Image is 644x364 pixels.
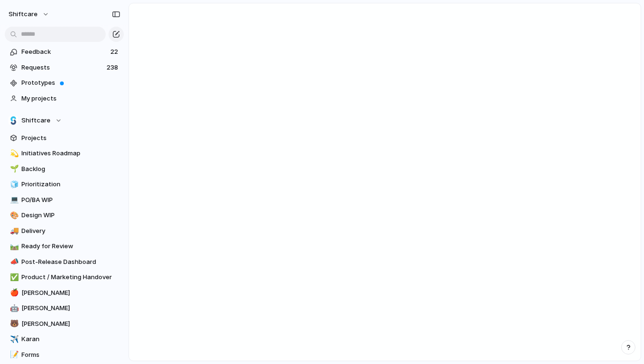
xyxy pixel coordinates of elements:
[21,149,120,158] span: Initiatives Roadmap
[5,162,124,176] a: 🌱Backlog
[21,350,120,360] span: Forms
[9,350,18,360] button: 📝
[10,334,17,345] div: ✈️
[110,47,120,57] span: 22
[21,164,120,174] span: Backlog
[5,332,124,346] a: ✈️Karan
[21,226,120,236] span: Delivery
[10,225,17,236] div: 🚚
[21,195,120,205] span: PO/BA WIP
[21,257,120,267] span: Post-Release Dashboard
[5,301,124,315] a: 🤖[PERSON_NAME]
[9,288,18,298] button: 🍎
[107,63,120,72] span: 238
[9,149,18,158] button: 💫
[21,303,120,313] span: [PERSON_NAME]
[10,179,17,190] div: 🧊
[10,303,17,314] div: 🤖
[9,195,18,205] button: 💻
[5,193,124,207] a: 💻PO/BA WIP
[21,334,120,344] span: Karan
[9,334,18,344] button: ✈️
[5,224,124,238] a: 🚚Delivery
[5,317,124,331] a: 🐻[PERSON_NAME]
[9,164,18,174] button: 🌱
[9,211,18,220] button: 🎨
[9,319,18,329] button: 🐻
[5,113,124,128] button: Shiftcare
[9,303,18,313] button: 🤖
[10,287,17,298] div: 🍎
[5,348,124,362] a: 📝Forms
[5,255,124,269] a: 📣Post-Release Dashboard
[10,241,17,252] div: 🛤️
[9,226,18,236] button: 🚚
[5,208,124,222] a: 🎨Design WIP
[10,163,17,174] div: 🌱
[5,239,124,253] a: 🛤️Ready for Review
[21,211,120,220] span: Design WIP
[9,180,18,189] button: 🧊
[10,210,17,221] div: 🎨
[21,116,50,125] span: Shiftcare
[9,273,18,282] button: ✅
[21,319,120,329] span: [PERSON_NAME]
[9,257,18,267] button: 📣
[21,94,120,103] span: My projects
[5,177,124,192] a: 🧊Prioritization
[10,194,17,205] div: 💻
[21,78,120,88] span: Prototypes
[4,7,54,22] button: shiftcare
[10,318,17,329] div: 🐻
[5,91,124,106] a: My projects
[5,270,124,284] a: ✅Product / Marketing Handover
[21,288,120,298] span: [PERSON_NAME]
[9,10,38,19] span: shiftcare
[5,45,124,59] a: Feedback22
[5,146,124,161] a: 💫Initiatives Roadmap
[9,242,18,251] button: 🛤️
[21,180,120,189] span: Prioritization
[5,286,124,300] a: 🍎[PERSON_NAME]
[10,148,17,159] div: 💫
[10,349,17,360] div: 📝
[21,63,104,72] span: Requests
[21,273,120,282] span: Product / Marketing Handover
[21,242,120,251] span: Ready for Review
[10,256,17,267] div: 📣
[5,131,124,145] a: Projects
[21,133,120,143] span: Projects
[21,47,108,57] span: Feedback
[10,272,17,283] div: ✅
[5,61,124,75] a: Requests238
[5,76,124,90] a: Prototypes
